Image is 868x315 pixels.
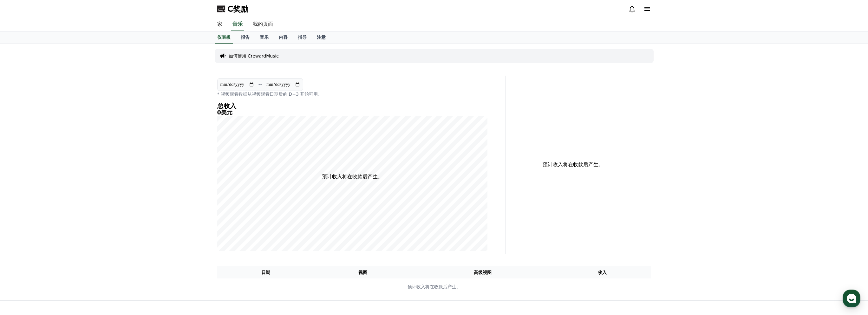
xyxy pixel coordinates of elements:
a: 音乐 [231,18,244,31]
font: * 视频观看数据从视频观看日期后的 D+3 开始可用。 [217,92,323,97]
font: 我的页面 [253,21,273,27]
font: 预计收入将在收款后产生。 [543,161,604,168]
a: 仪表板 [215,31,233,44]
font: 内容 [279,35,288,40]
a: 我的页面 [248,18,278,31]
font: 如何使用 CrewardMusic [229,53,279,58]
font: ~ [258,81,262,87]
font: 注意 [317,35,326,40]
font: 收入 [598,270,607,275]
font: 仪表板 [217,35,231,40]
font: 预计收入将在收款后产生。 [408,284,461,289]
font: 0美元 [217,109,233,116]
font: 家 [217,21,222,27]
font: 日期 [261,270,270,275]
font: 高级视图 [474,270,492,275]
a: 家 [212,18,227,31]
font: 总收入 [217,102,236,110]
a: 指导 [293,31,312,44]
font: C奖励 [227,4,248,13]
a: 报告 [236,31,255,44]
font: 音乐 [232,21,243,27]
font: 指导 [298,35,307,40]
font: 报告 [241,35,250,40]
a: 音乐 [255,31,274,44]
font: 音乐 [260,35,269,40]
a: 内容 [274,31,293,44]
font: 预计收入将在收款后产生。 [322,174,383,180]
a: 注意 [312,31,331,44]
a: C奖励 [217,4,248,14]
a: 如何使用 CrewardMusic [229,53,279,59]
font: 视图 [358,270,367,275]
